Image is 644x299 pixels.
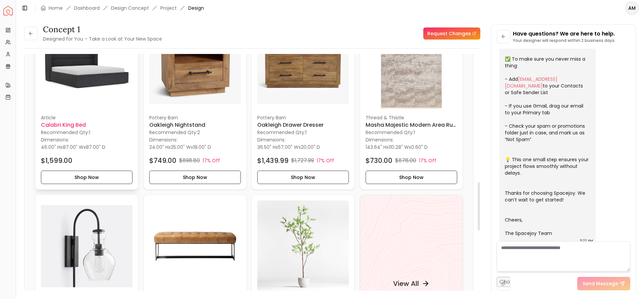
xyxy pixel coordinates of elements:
a: Oakleigh Nightstand imagePottery BarnOakleigh NightstandRecommended Qty:2Dimensions:24.00" Hx25.0... [144,12,247,190]
p: 17% Off [419,157,436,164]
h6: Oakleigh Drawer Dresser [257,121,349,129]
h4: $1,439.99 [257,156,288,165]
p: $876.00 [395,156,416,164]
p: 17% Off [203,157,220,164]
div: Oakleigh Drawer Dresser [252,12,355,190]
span: Design [188,5,204,11]
span: 46.00" H [41,143,60,150]
p: 17% Off [317,157,334,164]
h3: concept 1 [43,24,162,35]
p: x x [366,143,428,150]
span: 25.00" W [171,143,191,150]
img: William Leather Bench image [149,200,241,292]
span: 36.50" H [257,143,276,150]
h4: $749.00 [149,156,176,165]
span: 110.28" W [389,143,409,150]
img: Masha Majestic Modern Area Rug 9'2" x 12' image [366,17,457,109]
a: Request Changes [423,27,480,40]
h4: $1,599.00 [41,156,72,165]
a: Masha Majestic Modern Area Rug 9'2" x 12' imageThread & ThistleMasha Majestic Modern Area Rug 9'2... [360,12,463,190]
p: Have questions? We are here to help. [513,30,615,38]
span: 20.00" D [301,143,320,150]
p: x x [41,143,105,150]
a: Dashboard [74,5,100,11]
button: Shop Now [366,170,457,184]
a: Project [160,5,177,11]
p: Dimensions: [149,135,177,143]
button: Shop Now [257,170,349,184]
p: Dimensions: [257,135,285,143]
span: 87.00" D [86,143,105,150]
nav: breadcrumb [41,5,204,11]
div: Masha Majestic Modern Area Rug 9'2" x 12' [360,12,463,190]
img: Oakleigh Nightstand image [149,17,241,109]
img: Spacejoy Logo [3,6,13,15]
a: Oakleigh Drawer Dresser imagePottery BarnOakleigh Drawer DresserRecommended Qty:1Dimensions:36.50... [252,12,355,190]
img: Oakleigh Drawer Dresser image [257,17,349,109]
p: Article [41,114,132,121]
span: 87.00" W [63,143,84,150]
span: 18.00" D [193,143,211,150]
a: Home [49,5,63,11]
span: 57.00" W [278,143,299,150]
span: 24.00" H [149,143,168,150]
h6: Masha Majestic Modern Area Rug 9'2" x 12' [366,121,457,129]
p: $898.80 [179,156,200,164]
a: Spacejoy [3,6,13,15]
p: Recommended Qty: 1 [366,129,457,135]
img: Flynn Recycled Glass Plug In Sconce image [41,200,132,292]
p: Recommended Qty: 2 [149,129,241,135]
div: 5:22 PM [580,237,593,244]
p: Dimensions: [41,135,69,143]
button: Shop Now [149,170,241,184]
p: $1,727.99 [291,156,314,164]
a: Calabri King Bed imageArticleCalabri King BedRecommended Qty:1Dimensions:46.00" Hx87.00" Wx87.00"... [35,12,138,190]
span: 143.64" H [366,143,386,150]
p: Recommended Qty: 1 [41,129,132,135]
p: x x [149,143,211,150]
h4: $730.00 [366,156,392,165]
p: Pottery Barn [149,114,241,121]
span: 0.60" D [411,143,428,150]
span: AM [626,2,638,14]
p: Your designer will respond within 2 business days. [513,38,615,43]
img: Potted Faux Green Maple Tree image [257,200,349,292]
p: Recommended Qty: 1 [257,129,349,135]
li: Design Concept [111,5,149,11]
a: [EMAIL_ADDRESS][DOMAIN_NAME] [505,76,557,89]
button: AM [625,1,639,15]
p: Thread & Thistle [366,114,457,121]
button: Shop Now [41,170,132,184]
p: x x [257,143,320,150]
small: Designed for You – Take a Look at Your New Space [43,36,162,42]
h4: View All [393,279,419,288]
h6: Oakleigh Nightstand [149,121,241,129]
div: Oakleigh Nightstand [144,12,247,190]
div: Calabri King Bed [35,12,138,190]
img: Calabri King Bed image [41,17,132,109]
h6: Calabri King Bed [41,121,132,129]
p: Dimensions: [366,135,394,143]
p: Pottery Barn [257,114,349,121]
